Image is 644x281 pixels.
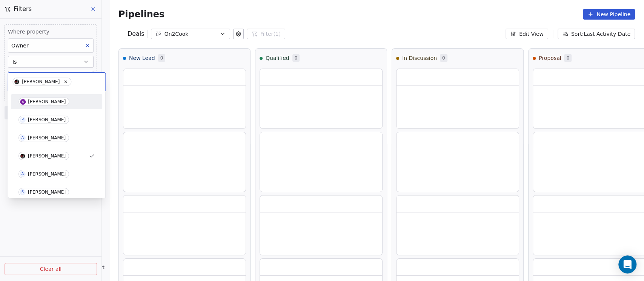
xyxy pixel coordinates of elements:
[22,189,24,195] div: S
[22,171,24,177] div: A
[28,117,66,122] div: [PERSON_NAME]
[22,135,24,141] div: A
[28,153,66,159] div: [PERSON_NAME]
[28,135,66,140] div: [PERSON_NAME]
[28,189,66,195] div: [PERSON_NAME]
[22,79,60,84] div: [PERSON_NAME]
[20,153,26,159] img: S
[14,79,20,84] img: S
[28,171,66,177] div: [PERSON_NAME]
[28,99,66,104] div: [PERSON_NAME]
[22,117,24,123] div: P
[20,99,26,104] img: S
